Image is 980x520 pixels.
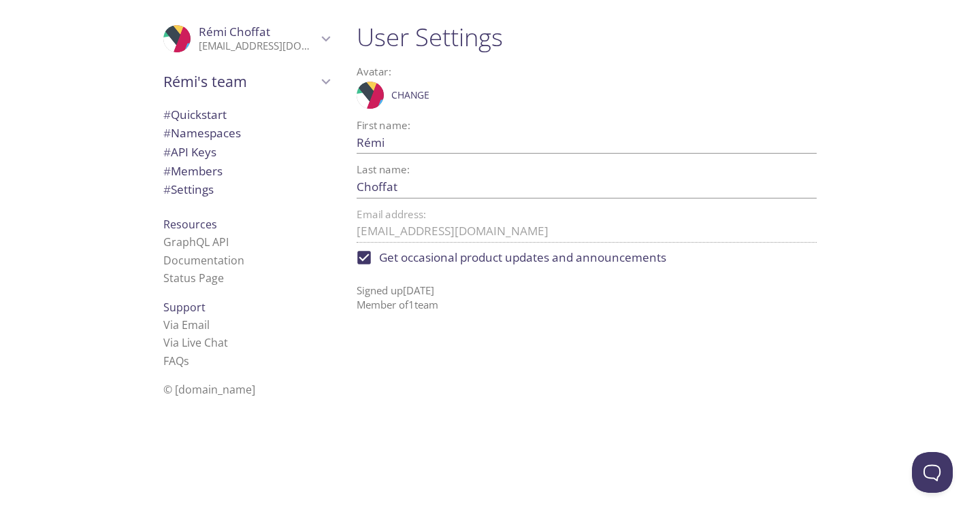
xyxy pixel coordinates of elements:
span: © [DOMAIN_NAME] [163,382,255,397]
div: Team Settings [152,180,340,199]
div: Namespaces [152,124,340,143]
span: Members [163,163,223,179]
div: Rémi Choffat [152,16,340,61]
label: Avatar: [357,67,762,77]
span: Get occasional product updates and announcements [379,249,666,266]
span: Quickstart [163,107,227,122]
label: First name: [357,120,410,131]
a: Documentation [163,253,244,268]
a: Via Live Chat [163,335,228,350]
a: Status Page [163,271,224,285]
span: # [163,181,171,197]
button: Change [388,84,433,106]
span: Support [163,300,206,315]
label: Email address: [357,209,426,220]
span: Settings [163,181,214,197]
span: # [163,144,171,160]
a: Via Email [163,317,210,332]
div: Rémi's team [152,64,340,99]
span: s [184,353,189,368]
div: Members [152,162,340,181]
a: FAQ [163,353,189,368]
span: Rémi's team [163,72,317,91]
span: Namespaces [163,125,241,141]
div: API Keys [152,143,340,162]
span: # [163,107,171,122]
span: Change [391,87,429,103]
span: API Keys [163,144,216,160]
span: Rémi Choffat [199,24,270,39]
h1: User Settings [357,22,817,52]
span: Resources [163,217,217,232]
a: GraphQL API [163,235,229,249]
div: Quickstart [152,105,340,124]
p: Signed up [DATE] Member of 1 team [357,273,817,313]
iframe: Help Scout Beacon - Open [912,452,953,493]
label: Last name: [357,164,410,175]
span: # [163,125,171,141]
div: Contact us if you need to change your email [357,209,817,243]
p: [EMAIL_ADDRESS][DOMAIN_NAME] [199,39,317,53]
span: # [163,163,171,179]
